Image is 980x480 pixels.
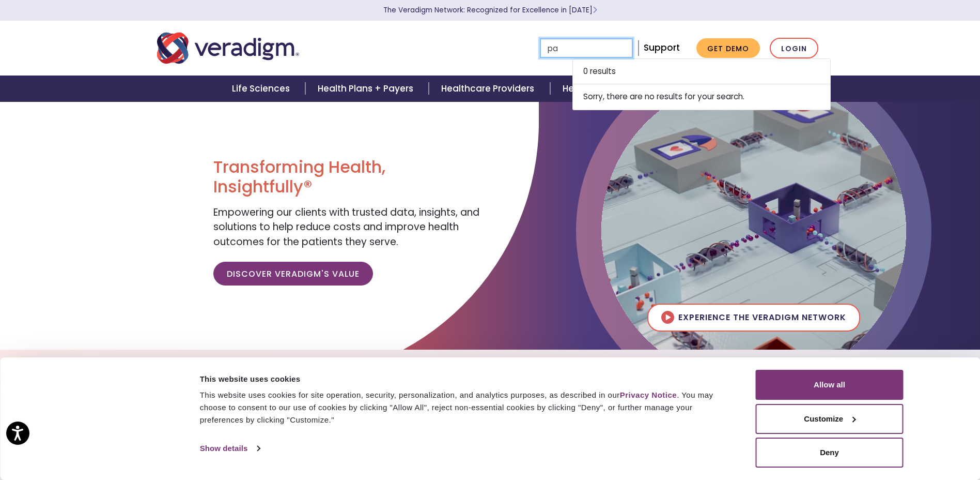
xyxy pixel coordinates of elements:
a: Show details [200,441,260,456]
a: Careers [618,354,681,380]
img: Veradigm logo [157,31,299,65]
a: Health IT Vendors [550,76,656,102]
span: Empowering our clients with trusted data, insights, and solutions to help reduce costs and improv... [213,205,479,249]
a: Discover Veradigm's Value [213,262,373,286]
a: The Veradigm Network: Recognized for Excellence in [DATE]Learn More [383,5,597,15]
a: The Veradigm Network [414,354,551,380]
h1: Transforming Health, Insightfully® [213,157,482,197]
button: Deny [756,438,904,468]
a: Healthcare Providers [429,76,550,102]
iframe: Drift Chat Widget [782,406,968,468]
a: Get Demo [696,38,760,58]
input: Search [540,38,633,58]
a: Login [770,38,818,59]
li: 0 results [572,58,831,84]
li: Sorry, there are no results for your search. [572,84,831,110]
a: Life Sciences [220,76,305,102]
a: Privacy Notice [620,391,677,399]
div: This website uses cookies [200,373,733,385]
a: Health Plans + Payers [305,76,429,102]
div: This website uses cookies for site operation, security, personalization, and analytics purposes, ... [200,389,733,426]
span: Learn More [593,5,597,15]
a: Explore Solutions [299,354,414,380]
a: Insights [551,354,618,380]
button: Allow all [756,370,904,400]
a: Support [644,41,680,54]
button: Customize [756,404,904,434]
